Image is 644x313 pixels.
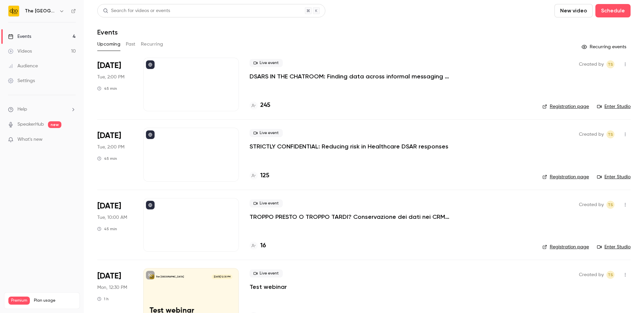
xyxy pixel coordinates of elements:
[97,39,120,50] button: Upcoming
[97,226,117,232] div: 45 min
[579,271,604,279] span: Created by
[156,275,184,278] p: The [GEOGRAPHIC_DATA]
[34,298,75,303] span: Plan usage
[542,103,589,110] a: Registration page
[579,130,604,138] span: Created by
[8,297,30,305] span: Premium
[608,271,613,279] span: TS
[608,130,613,138] span: TS
[97,271,121,281] span: [DATE]
[97,201,121,211] span: [DATE]
[606,60,614,68] span: Taylor Swann
[250,72,451,80] a: DSARS IN THE CHATROOM: Finding data across informal messaging channels
[597,174,631,180] a: Enter Studio
[250,101,270,110] a: 245
[597,244,631,250] a: Enter Studio
[250,171,269,180] a: 125
[97,58,132,111] div: Oct 14 Tue, 2:00 PM (Europe/London)
[606,201,614,209] span: Taylor Swann
[542,244,589,250] a: Registration page
[250,142,448,150] a: STRICTLY CONFIDENTIAL: Reducing risk in Healthcare DSAR responses
[103,7,170,14] div: Search for videos or events
[554,4,593,17] button: New video
[17,106,27,113] span: Help
[608,60,613,68] span: TS
[579,60,604,68] span: Created by
[608,201,613,209] span: TS
[250,269,283,277] span: Live event
[48,121,61,128] span: new
[97,74,124,80] span: Tue, 2:00 PM
[8,6,19,16] img: The DPO Centre
[8,77,35,84] div: Settings
[8,33,31,40] div: Events
[97,156,117,161] div: 45 min
[260,171,269,180] h4: 125
[97,60,121,71] span: [DATE]
[97,144,124,150] span: Tue, 2:00 PM
[97,214,127,221] span: Tue, 10:00 AM
[542,174,589,180] a: Registration page
[97,198,132,252] div: Nov 4 Tue, 10:00 AM (Europe/London)
[17,121,44,128] a: SpeakerHub
[97,28,118,36] h1: Events
[25,8,56,14] h6: The [GEOGRAPHIC_DATA]
[8,48,32,55] div: Videos
[212,274,232,279] span: [DATE] 12:30 PM
[126,39,136,50] button: Past
[250,241,266,250] a: 16
[8,106,76,113] li: help-dropdown-opener
[250,213,451,221] a: TROPPO PRESTO O TROPPO TARDI? Conservazione dei dati nei CRM e conformità GDPR
[250,283,287,291] a: Test webinar
[8,63,38,69] div: Audience
[579,201,604,209] span: Created by
[595,4,631,17] button: Schedule
[97,130,121,141] span: [DATE]
[250,199,283,207] span: Live event
[141,39,163,50] button: Recurring
[606,271,614,279] span: Taylor Swann
[97,284,127,291] span: Mon, 12:30 PM
[97,86,117,91] div: 45 min
[260,101,270,110] h4: 245
[97,128,132,181] div: Oct 21 Tue, 2:00 PM (Europe/London)
[260,241,266,250] h4: 16
[579,42,631,52] button: Recurring events
[250,129,283,137] span: Live event
[250,59,283,67] span: Live event
[97,296,109,302] div: 1 h
[597,103,631,110] a: Enter Studio
[606,130,614,138] span: Taylor Swann
[17,136,43,143] span: What's new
